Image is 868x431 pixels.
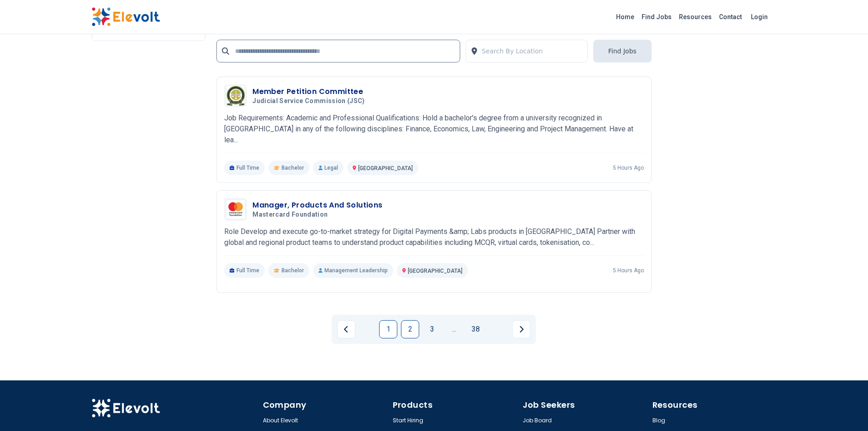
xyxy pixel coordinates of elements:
a: Page 1 is your current page [379,320,397,338]
p: Management Leadership [313,263,393,278]
img: Elevolt [92,7,160,26]
span: Judicial Service Commission (JSC) [252,97,365,105]
h4: Resources [652,399,777,411]
a: Home [612,10,638,24]
img: Elevolt [92,399,160,418]
p: Full Time [224,263,265,278]
a: Contact [715,10,745,24]
a: Blog [652,417,665,424]
p: Legal [313,161,344,175]
a: Resources [675,10,715,24]
ul: Pagination [337,320,530,338]
span: [GEOGRAPHIC_DATA] [408,268,462,274]
span: Bachelor [282,164,304,171]
h3: Manager, Products And Solutions [252,200,382,211]
a: Mastercard FoundationManager, Products And SolutionsMastercard FoundationRole Develop and execute... [224,198,644,278]
a: Page 3 [423,320,441,338]
iframe: Chat Widget [822,387,868,431]
a: Judicial Service Commission (JSC)Member Petition CommitteeJudicial Service Commission (JSC)Job Re... [224,84,644,175]
h4: Company [263,399,387,411]
a: Page 38 [467,320,485,338]
iframe: Advertisement [92,48,206,322]
p: Job Requirements: Academic and Professional Qualifications: Hold a bachelor's degree from a unive... [224,113,644,145]
a: Jump forward [445,320,463,338]
a: About Elevolt [263,417,298,424]
p: 5 hours ago [613,267,644,274]
h4: Products [393,399,517,411]
p: Full Time [224,161,265,175]
a: Login [745,8,773,26]
a: Find Jobs [638,10,675,24]
a: Start Hiring [393,417,423,424]
p: 5 hours ago [613,164,644,171]
a: Next page [512,320,530,338]
h3: Member Petition Committee [252,86,369,97]
img: Judicial Service Commission (JSC) [226,86,245,105]
span: Mastercard Foundation [252,211,328,219]
a: Job Board [523,417,552,424]
img: Mastercard Foundation [226,200,245,218]
span: Bachelor [282,267,304,274]
button: Find Jobs [593,40,652,62]
a: Page 2 [401,320,419,338]
p: Role Develop and execute go-to-market strategy for Digital Payments &amp; Labs products in [GEOGR... [224,226,644,248]
iframe: Advertisement [663,41,777,315]
a: Previous page [337,320,355,338]
h4: Job Seekers [523,399,647,411]
span: [GEOGRAPHIC_DATA] [358,165,413,171]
